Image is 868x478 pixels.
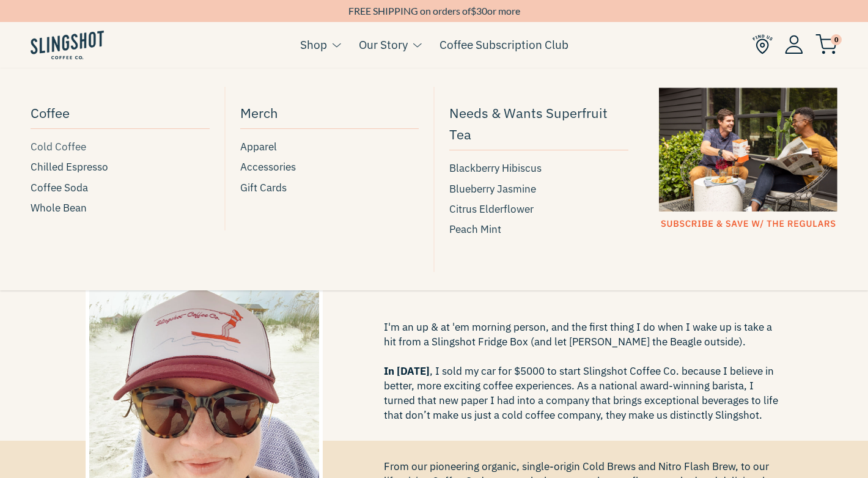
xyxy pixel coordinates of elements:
span: Coffee Soda [31,180,88,196]
a: 0 [815,37,837,52]
a: Blueberry Jasmine [449,181,628,197]
span: Accessories [240,159,296,175]
img: Account [785,35,803,54]
a: Coffee Soda [31,180,210,196]
a: Coffee Subscription Club [440,35,568,54]
span: Chilled Espresso [31,159,108,175]
a: Coffee [31,99,210,129]
span: Blueberry Jasmine [449,181,536,197]
span: Gift Cards [240,180,287,196]
span: Whole Bean [31,200,87,216]
img: cart [815,34,837,54]
span: 30 [476,5,487,17]
a: Whole Bean [31,200,210,216]
span: Peach Mint [449,221,501,238]
a: Chilled Espresso [31,159,210,175]
span: Needs & Wants Superfruit Tea [449,102,628,145]
span: In [DATE] [384,364,430,378]
a: Cold Coffee [31,139,210,155]
span: Apparel [240,139,277,155]
span: Cold Coffee [31,139,86,155]
span: I'm an up & at 'em morning person, and the first thing I do when I wake up is take a hit from a S... [384,320,783,422]
span: Merch [240,102,278,123]
a: Shop [300,35,327,54]
a: Gift Cards [240,180,419,196]
span: Citrus Elderflower [449,201,534,218]
span: Blackberry Hibiscus [449,160,542,177]
a: Blackberry Hibiscus [449,160,628,177]
a: Apparel [240,139,419,155]
a: Citrus Elderflower [449,201,628,218]
span: 0 [831,34,842,45]
span: $ [471,5,476,17]
a: Merch [240,99,419,129]
a: Our Story [359,35,408,54]
span: Coffee [31,102,70,123]
img: Find Us [752,34,773,54]
a: Needs & Wants Superfruit Tea [449,99,628,150]
a: Accessories [240,159,419,175]
a: Peach Mint [449,221,628,238]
